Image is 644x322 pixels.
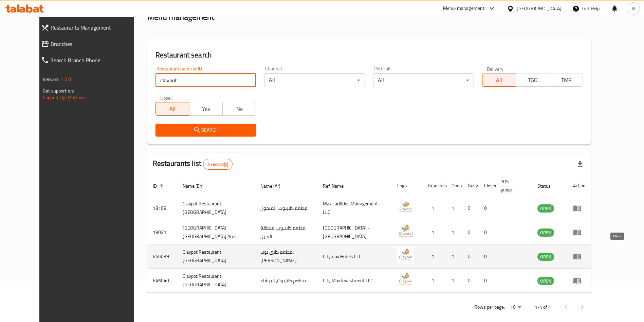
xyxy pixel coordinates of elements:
span: TGO [519,75,547,85]
td: 645039 [147,244,177,269]
td: 1 [422,269,446,293]
td: 0 [479,220,495,244]
div: Export file [572,156,588,172]
td: مطعم كلايبوت، منطقة النخيل [255,220,317,244]
span: Name (En) [183,182,213,190]
a: Restaurants Management [36,19,147,36]
td: Claypot Restaurant, [GEOGRAPHIC_DATA] [177,196,255,220]
a: Support.OpsPlatform [43,93,86,102]
td: 0 [479,244,495,269]
span: Branches [51,40,142,48]
img: Claypot Restaurant, Al Mankhool [397,198,414,215]
td: 0 [479,196,495,220]
th: Action [568,175,591,196]
img: Claypot Restaurant, Al Nakheel Area [397,222,414,239]
span: OPEN [537,277,554,285]
td: 1 [422,244,446,269]
button: No [222,102,256,116]
span: Search Branch Phone [51,56,142,64]
span: Search [161,126,251,134]
td: 0 [462,196,479,220]
td: Citymax Hotels LLC [317,244,392,269]
button: Search [155,124,256,136]
button: All [482,73,516,87]
td: Claypot Restaurant, [GEOGRAPHIC_DATA] [177,244,255,269]
span: R [632,5,635,12]
div: [GEOGRAPHIC_DATA] [517,5,562,12]
div: All [264,73,365,87]
div: Total records count [203,159,233,170]
input: Search for restaurant name or ID.. [155,73,256,87]
span: Yes [192,104,220,114]
div: All [373,73,474,87]
table: enhanced table [147,175,591,293]
h2: Restaurant search [155,50,583,60]
div: Menu [573,204,586,212]
td: 1 [446,244,462,269]
span: No [225,104,254,114]
a: Branches [36,36,147,52]
td: 0 [462,220,479,244]
span: POS group [500,177,524,194]
td: مطعم كلاي بوت، [PERSON_NAME] [255,244,317,269]
th: Branches [422,175,446,196]
label: Upsell [160,95,173,100]
span: OPEN [537,229,554,237]
img: Claypot Restaurant, Abu Shagara [397,247,414,264]
div: Menu-management [443,4,485,13]
span: 4 record(s) [203,161,232,168]
span: Name (Ar) [260,182,289,190]
span: 1.0.0 [60,75,71,84]
th: Open [446,175,462,196]
td: 13108 [147,196,177,220]
td: 0 [462,244,479,269]
td: [GEOGRAPHIC_DATA], [GEOGRAPHIC_DATA] Area [177,220,255,244]
span: OPEN [537,253,554,261]
td: 19021 [147,220,177,244]
button: TGO [516,73,550,87]
h2: Menu management [147,12,214,22]
span: Version: [43,75,59,84]
h2: Restaurants list [153,158,233,170]
span: Status [537,182,559,190]
td: 1 [422,196,446,220]
td: 0 [479,269,495,293]
p: 1-4 of 4 [535,303,551,311]
td: مطعم كلايبوت، البرشاء [255,269,317,293]
td: [GEOGRAPHIC_DATA] - [GEOGRAPHIC_DATA] [317,220,392,244]
p: Rows per page: [474,303,505,311]
button: TMP [549,73,583,87]
span: OPEN [537,205,554,213]
span: ID [153,182,166,190]
td: 1 [446,196,462,220]
span: Ref. Name [323,182,352,190]
td: 1 [446,220,462,244]
span: All [159,104,187,114]
div: Rows per page: [508,302,524,312]
th: Logo [392,175,422,196]
div: OPEN [537,253,554,261]
td: Max Facilities Management LLC [317,196,392,220]
td: 1 [446,269,462,293]
button: Yes [189,102,223,116]
td: 0 [462,269,479,293]
th: Closed [479,175,495,196]
a: Search Branch Phone [36,52,147,68]
td: 1 [422,220,446,244]
img: Claypot Restaurant, Al Barsha [397,271,414,288]
span: All [485,75,513,85]
td: مطعم كلايبوت، المنخول [255,196,317,220]
span: TMP [552,75,580,85]
div: Menu [573,276,586,285]
td: Claypot Restaurant, [GEOGRAPHIC_DATA] [177,269,255,293]
th: Busy [462,175,479,196]
span: Restaurants Management [51,23,142,32]
td: City Max Investment LLC [317,269,392,293]
button: All [155,102,189,116]
label: Delivery [487,66,504,71]
td: 645040 [147,269,177,293]
span: Get support on: [43,86,74,95]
